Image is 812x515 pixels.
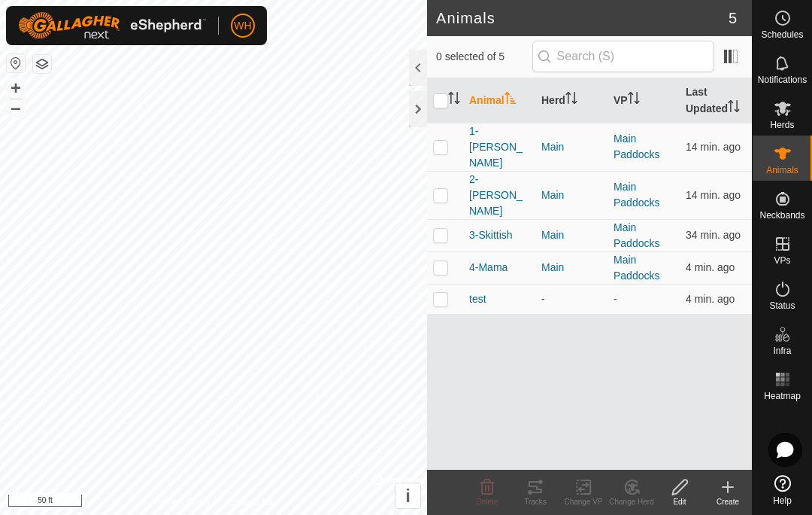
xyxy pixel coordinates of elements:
[686,189,741,201] span: Aug 23, 2025 at 8:41 AM
[686,229,741,241] span: Aug 23, 2025 at 8:21 AM
[541,227,601,243] div: Main
[758,75,807,84] span: Notifications
[541,139,601,155] div: Main
[729,7,737,29] span: 5
[770,120,794,130] span: Herds
[774,256,790,265] span: VPs
[511,496,559,507] div: Tracks
[541,187,601,203] div: Main
[469,227,513,243] span: 3-Skittish
[469,260,507,276] span: 4-Mama
[773,346,791,355] span: Infra
[154,495,211,509] a: Privacy Policy
[541,260,601,276] div: Main
[405,486,411,506] span: i
[686,261,735,273] span: Aug 23, 2025 at 8:51 AM
[33,55,51,73] button: Map Layers
[436,49,532,65] span: 0 selected of 5
[607,496,656,507] div: Change Herd
[614,221,659,249] a: Main Paddocks
[607,78,680,123] th: VP
[448,94,460,106] p-sorticon: Activate to sort
[7,54,25,72] button: Reset Map
[759,211,804,220] span: Neckbands
[504,94,517,106] p-sorticon: Activate to sort
[469,123,529,171] span: 1-[PERSON_NAME]
[541,291,601,307] div: -
[680,78,752,123] th: Last Updated
[614,133,659,160] a: Main Paddocks
[532,41,714,72] input: Search (S)
[565,94,577,106] p-sorticon: Activate to sort
[614,181,659,209] a: Main Paddocks
[229,495,273,509] a: Contact Us
[234,18,251,34] span: WH
[18,12,206,39] img: Gallagher Logo
[559,496,607,507] div: Change VP
[761,30,803,39] span: Schedules
[535,78,607,123] th: Herd
[469,172,529,219] span: 2-[PERSON_NAME]
[753,469,812,511] a: Help
[656,496,704,507] div: Edit
[395,483,420,508] button: i
[614,293,617,305] app-display-virtual-paddock-transition: -
[469,291,486,307] span: test
[463,78,535,123] th: Animal
[477,498,498,506] span: Delete
[7,79,25,97] button: +
[686,141,741,153] span: Aug 23, 2025 at 8:41 AM
[614,254,659,282] a: Main Paddocks
[769,301,795,310] span: Status
[628,94,640,106] p-sorticon: Activate to sort
[436,9,729,27] h2: Animals
[7,99,25,117] button: –
[773,496,792,505] span: Help
[764,392,801,401] span: Heatmap
[728,102,740,114] p-sorticon: Activate to sort
[766,166,798,175] span: Animals
[704,496,752,507] div: Create
[686,293,735,305] span: Aug 23, 2025 at 8:51 AM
